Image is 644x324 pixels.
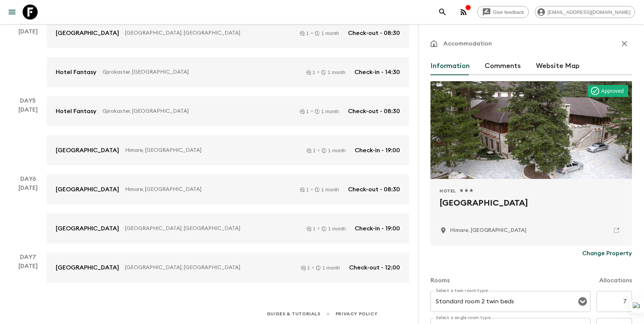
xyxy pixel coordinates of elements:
p: Himare, [GEOGRAPHIC_DATA] [125,147,298,154]
span: [EMAIL_ADDRESS][DOMAIN_NAME] [543,9,635,15]
div: 1 [300,187,309,192]
p: Day 6 [9,174,47,183]
div: 1 month [322,148,346,153]
p: Himare, Albania [450,227,526,234]
div: 1 month [315,187,339,192]
p: Hotel Fantasy [56,107,96,116]
p: Check-in - 19:00 [355,224,400,233]
p: Rooms [430,276,450,285]
div: 1 month [321,70,345,75]
p: Himare, [GEOGRAPHIC_DATA] [125,186,291,193]
p: Check-out - 08:30 [348,185,400,194]
button: menu [5,5,20,20]
div: [DATE] [18,183,38,244]
button: Website Map [536,57,580,75]
p: Allocations [599,276,632,285]
a: [GEOGRAPHIC_DATA][GEOGRAPHIC_DATA], [GEOGRAPHIC_DATA]11 monthCheck-out - 08:30 [47,18,409,48]
p: [GEOGRAPHIC_DATA], [GEOGRAPHIC_DATA] [125,225,298,232]
a: [GEOGRAPHIC_DATA]Himare, [GEOGRAPHIC_DATA]11 monthCheck-in - 19:00 [47,135,409,165]
a: Hotel FantasyGjirokaster, [GEOGRAPHIC_DATA]11 monthCheck-out - 08:30 [47,96,409,126]
a: Give feedback [477,6,529,18]
p: [GEOGRAPHIC_DATA] [56,263,119,272]
div: 1 month [315,31,339,36]
p: [GEOGRAPHIC_DATA] [56,224,119,233]
p: Check-in - 14:30 [354,68,400,77]
div: [EMAIL_ADDRESS][DOMAIN_NAME] [535,6,635,18]
p: Check-out - 12:00 [349,263,400,272]
p: [GEOGRAPHIC_DATA] [56,29,119,38]
p: Accommodation [443,39,492,48]
h2: [GEOGRAPHIC_DATA] [440,197,623,221]
p: [GEOGRAPHIC_DATA] [56,146,119,155]
div: 1 month [316,265,340,270]
p: Hotel Fantasy [56,68,96,77]
p: Check-out - 08:30 [348,107,400,116]
button: Comments [485,57,521,75]
div: [DATE] [18,262,38,283]
label: Select a twin room type [436,288,488,294]
div: [DATE] [18,105,38,165]
div: 1 [301,265,310,270]
a: Privacy Policy [336,310,377,318]
p: Check-in - 19:00 [355,146,400,155]
div: 1 [306,70,315,75]
span: Hotel [440,188,456,194]
div: [DATE] [18,27,38,87]
p: Gjirokaster, [GEOGRAPHIC_DATA] [102,107,291,115]
p: Gjirokaster, [GEOGRAPHIC_DATA] [102,68,297,76]
label: Select a single room type [436,315,491,321]
button: search adventures [435,5,450,20]
div: Photo of Llogora Tourist Village [430,81,632,179]
p: Change Property [582,249,632,258]
a: [GEOGRAPHIC_DATA]Himare, [GEOGRAPHIC_DATA]11 monthCheck-out - 08:30 [47,174,409,204]
a: Guides & Tutorials [267,310,320,318]
div: 1 [300,31,309,36]
p: Approved [601,87,624,95]
a: Hotel FantasyGjirokaster, [GEOGRAPHIC_DATA]11 monthCheck-in - 14:30 [47,57,409,87]
p: [GEOGRAPHIC_DATA], [GEOGRAPHIC_DATA] [125,29,291,37]
span: Give feedback [489,9,528,15]
p: [GEOGRAPHIC_DATA] [56,185,119,194]
div: 1 [307,148,316,153]
p: Day 5 [9,96,47,105]
button: Information [430,57,470,75]
p: [GEOGRAPHIC_DATA], [GEOGRAPHIC_DATA] [125,264,292,271]
p: Check-out - 08:30 [348,29,400,38]
div: 1 [307,226,316,231]
button: Change Property [582,246,632,261]
button: Open [577,296,588,307]
div: 1 month [315,109,339,114]
div: 1 [300,109,309,114]
a: [GEOGRAPHIC_DATA][GEOGRAPHIC_DATA], [GEOGRAPHIC_DATA]11 monthCheck-out - 12:00 [47,253,409,283]
div: 1 month [322,226,346,231]
a: [GEOGRAPHIC_DATA][GEOGRAPHIC_DATA], [GEOGRAPHIC_DATA]11 monthCheck-in - 19:00 [47,213,409,244]
p: Day 7 [9,253,47,262]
